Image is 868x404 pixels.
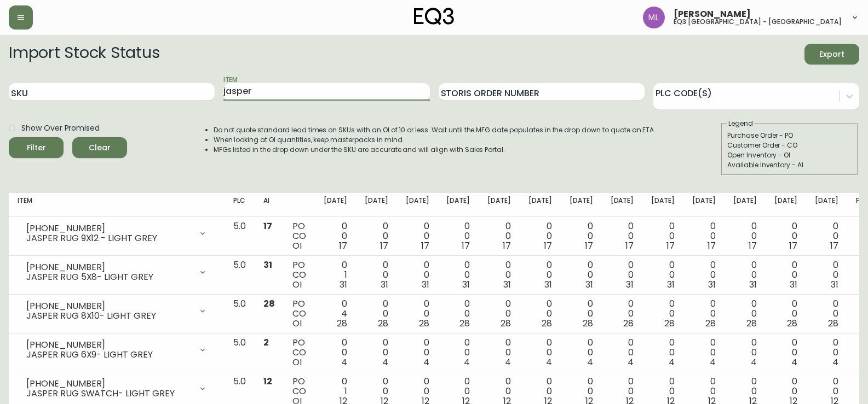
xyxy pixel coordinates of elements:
span: 31 [263,259,272,271]
span: 17 [380,239,388,252]
span: 28 [664,317,675,330]
td: 5.0 [225,333,255,372]
div: 0 0 [570,260,593,290]
div: 0 0 [528,221,552,251]
img: logo [414,8,455,25]
button: Export [804,44,859,65]
div: 0 0 [774,338,798,367]
div: 0 0 [570,299,593,329]
button: Clear [72,137,127,158]
div: 0 0 [324,338,347,367]
h2: Import Stock Status [9,44,159,65]
th: AI [255,193,284,217]
span: 31 [708,278,716,291]
div: 0 0 [692,260,716,290]
div: 0 0 [815,338,838,367]
div: 0 0 [365,338,388,367]
span: 28 [705,317,716,330]
div: 0 0 [406,338,429,367]
div: 0 0 [446,338,470,367]
div: 0 0 [365,260,388,290]
div: Customer Order - CO [727,140,852,150]
span: 17 [462,239,470,252]
li: MFGs listed in the drop down under the SKU are accurate and will align with Sales Portal. [214,145,656,155]
div: Filter [27,141,46,155]
span: [PERSON_NAME] [674,10,751,19]
div: 0 0 [324,221,347,251]
li: When looking at OI quantities, keep masterpacks in mind. [214,135,656,145]
div: 0 0 [528,260,552,290]
div: JASPER RUG 5X8- LIGHT GREY [26,272,192,282]
div: Open Inventory - OI [727,150,852,160]
th: PLC [225,193,255,217]
div: 0 0 [611,260,634,290]
span: 17 [544,239,552,252]
div: 0 0 [406,299,429,329]
div: 0 0 [692,299,716,329]
div: 0 0 [815,260,838,290]
div: 0 0 [446,221,470,251]
div: [PHONE_NUMBER] [26,224,192,233]
div: 0 4 [324,299,347,329]
span: 4 [832,356,838,368]
div: 0 0 [406,221,429,251]
span: 17 [263,220,272,232]
span: 17 [749,239,757,252]
span: OI [292,317,302,330]
div: 0 0 [651,260,675,290]
img: baddbcff1c9a25bf9b3a4739eeaf679c [643,7,665,28]
div: PO CO [292,260,306,290]
button: Filter [9,137,64,158]
span: 4 [710,356,716,368]
span: 31 [544,278,552,291]
th: [DATE] [356,193,397,217]
span: 12 [263,375,272,388]
span: 17 [789,239,797,252]
span: 28 [542,317,552,330]
div: 0 0 [692,338,716,367]
span: 28 [828,317,838,330]
th: [DATE] [397,193,438,217]
div: 0 0 [487,338,511,367]
div: Available Inventory - AI [727,160,852,170]
span: 28 [459,317,470,330]
li: Do not quote standard lead times on SKUs with an OI of 10 or less. Wait until the MFG date popula... [214,125,656,135]
div: [PHONE_NUMBER]JASPER RUG SWATCH- LIGHT GREY [18,377,216,401]
span: 31 [422,278,429,291]
td: 5.0 [225,295,255,333]
span: 28 [263,297,275,310]
div: 0 0 [528,338,552,367]
th: [DATE] [806,193,847,217]
span: 31 [667,278,675,291]
div: [PHONE_NUMBER] [26,301,192,311]
span: Show Over Promised [21,122,100,134]
div: [PHONE_NUMBER]JASPER RUG 9X12 - LIGHT GREY [18,221,216,245]
div: 0 0 [733,299,757,329]
div: 0 0 [733,221,757,251]
span: 28 [787,317,797,330]
div: 0 0 [611,338,634,367]
th: [DATE] [725,193,766,217]
span: 4 [751,356,757,368]
span: 4 [546,356,552,368]
th: [DATE] [520,193,561,217]
span: 17 [421,239,429,252]
h5: eq3 [GEOGRAPHIC_DATA] - [GEOGRAPHIC_DATA] [674,19,842,25]
span: 17 [503,239,511,252]
div: 0 0 [815,221,838,251]
th: [DATE] [561,193,602,217]
div: 0 0 [406,260,429,290]
div: 0 0 [651,338,675,367]
span: OI [292,356,302,368]
div: 0 0 [446,299,470,329]
div: JASPER RUG 9X12 - LIGHT GREY [26,233,192,243]
span: 2 [263,336,269,349]
div: [PHONE_NUMBER] [26,262,192,272]
div: Purchase Order - PO [727,131,852,140]
span: Clear [81,141,118,155]
span: 31 [749,278,757,291]
div: 0 0 [487,299,511,329]
div: 0 0 [774,260,798,290]
span: 28 [501,317,511,330]
div: 0 0 [570,221,593,251]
